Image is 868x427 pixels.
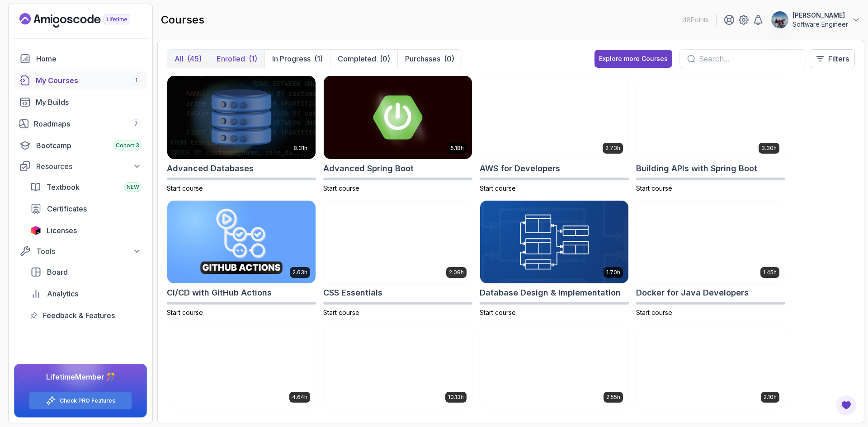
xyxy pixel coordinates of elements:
[324,325,472,408] img: Git for Professionals card
[324,76,472,159] img: Advanced Spring Boot card
[480,76,628,159] img: AWS for Developers card
[763,269,777,276] p: 1.45h
[36,53,142,64] div: Home
[771,11,788,28] img: user profile image
[699,53,798,64] input: Search...
[217,53,245,64] p: Enrolled
[293,145,307,152] p: 8.31h
[116,142,139,149] span: Cohort 3
[771,11,861,29] button: user profile image[PERSON_NAME]Software Engineer
[594,50,672,68] a: Explore more Courses
[828,53,849,64] p: Filters
[480,286,621,299] h2: Database Design & Implementation
[47,203,87,214] span: Certificates
[380,53,390,64] div: (0)
[167,201,316,284] img: CI/CD with GitHub Actions card
[14,115,147,133] a: roadmaps
[209,50,264,68] button: Enrolled(1)
[127,183,139,191] span: NEW
[29,391,132,410] button: Check PRO Features
[36,140,142,151] div: Bootcamp
[167,162,254,175] h2: Advanced Databases
[60,397,115,404] a: Check PRO Features
[480,184,516,192] span: Start course
[405,53,440,64] p: Purchases
[480,325,628,408] img: Git & GitHub Fundamentals card
[480,162,560,175] h2: AWS for Developers
[25,178,147,196] a: textbook
[167,325,316,408] img: Docker For Professionals card
[480,411,587,424] h2: Git & GitHub Fundamentals
[161,13,204,27] h2: courses
[25,285,147,303] a: analytics
[43,310,115,321] span: Feedback & Features
[167,411,267,424] h2: Docker For Professionals
[175,53,184,64] p: All
[167,309,203,316] span: Start course
[636,411,693,424] h2: GitHub Toolkit
[764,394,777,401] p: 2.10h
[636,184,672,192] span: Start course
[323,162,414,175] h2: Advanced Spring Boot
[323,309,359,316] span: Start course
[292,394,307,401] p: 4.64h
[14,136,147,155] a: bootcamp
[606,394,620,401] p: 2.55h
[637,201,785,284] img: Docker for Java Developers card
[444,53,454,64] div: (0)
[36,97,142,108] div: My Builds
[683,15,709,24] p: 48 Points
[292,269,307,276] p: 2.63h
[323,411,406,424] h2: Git for Professionals
[14,71,147,89] a: courses
[36,161,142,172] div: Resources
[314,53,323,64] div: (1)
[761,145,777,152] p: 3.30h
[25,263,147,281] a: board
[323,286,382,299] h2: CSS Essentials
[47,288,78,299] span: Analytics
[47,225,77,236] span: Licenses
[448,394,464,401] p: 10.13h
[25,200,147,218] a: certificates
[636,286,749,299] h2: Docker for Java Developers
[324,201,472,284] img: CSS Essentials card
[19,13,151,28] a: Landing page
[135,77,137,84] span: 1
[449,269,464,276] p: 2.08h
[34,118,142,129] div: Roadmaps
[167,184,203,192] span: Start course
[167,286,272,299] h2: CI/CD with GitHub Actions
[36,246,142,257] div: Tools
[599,54,668,63] div: Explore more Courses
[397,50,462,68] button: Purchases(0)
[636,162,757,175] h2: Building APIs with Spring Boot
[14,158,147,174] button: Resources
[134,120,138,127] span: 7
[167,76,316,159] img: Advanced Databases card
[480,201,628,284] img: Database Design & Implementation card
[47,267,68,277] span: Board
[36,75,142,86] div: My Courses
[14,50,147,68] a: home
[14,93,147,111] a: builds
[167,50,209,68] button: All(45)
[637,76,785,159] img: Building APIs with Spring Boot card
[835,394,857,416] button: Open Feedback Button
[47,182,80,192] span: Textbook
[636,309,672,316] span: Start course
[323,184,359,192] span: Start course
[272,53,311,64] p: In Progress
[793,11,848,20] p: [PERSON_NAME]
[330,50,397,68] button: Completed(0)
[264,50,330,68] button: In Progress(1)
[606,269,620,276] p: 1.70h
[637,325,785,408] img: GitHub Toolkit card
[338,53,376,64] p: Completed
[793,20,848,29] p: Software Engineer
[14,243,147,259] button: Tools
[187,53,202,64] div: (45)
[25,221,147,239] a: licenses
[451,145,464,152] p: 5.18h
[25,306,147,324] a: feedback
